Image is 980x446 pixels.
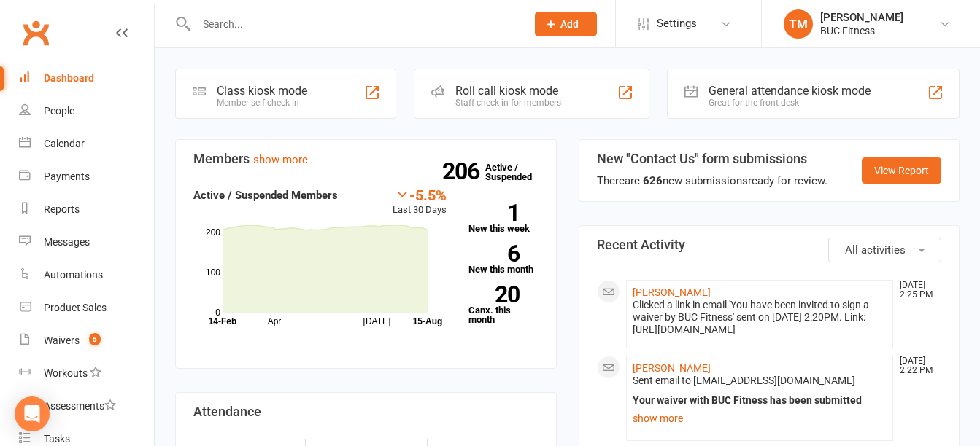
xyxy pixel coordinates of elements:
[892,281,941,300] time: [DATE] 2:25 PM
[633,375,855,386] span: Sent email to [EMAIL_ADDRESS][DOMAIN_NAME]
[643,174,663,187] strong: 626
[633,408,887,429] a: show more
[44,236,90,248] div: Messages
[468,245,539,274] a: 6New this month
[633,394,887,407] div: Your waiver with BUC Fitness has been submitted
[19,62,154,95] a: Dashboard
[597,238,942,252] h3: Recent Activity
[19,259,154,292] a: Automations
[828,238,941,262] button: All activities
[455,84,561,98] div: Roll call kiosk mode
[535,12,597,36] button: Add
[217,84,307,98] div: Class kiosk mode
[44,171,90,182] div: Payments
[15,396,50,431] div: Open Intercom Messenger
[657,7,697,40] span: Settings
[892,356,941,375] time: [DATE] 2:22 PM
[44,302,107,313] div: Product Sales
[393,187,447,203] div: -5.5%
[633,286,711,298] a: [PERSON_NAME]
[193,152,539,166] h3: Members
[442,160,485,182] strong: 206
[820,24,903,37] div: BUC Fitness
[393,187,447,218] div: Last 30 Days
[633,299,887,336] div: Clicked a link in email 'You have been invited to sign a waiver by BUC Fitness' sent on [DATE] 2:...
[633,362,711,374] a: [PERSON_NAME]
[19,324,154,357] a: Waivers 5
[19,193,154,226] a: Reports
[19,95,154,128] a: People
[468,204,539,233] a: 1New this week
[217,98,307,108] div: Member self check-in
[468,202,520,224] strong: 1
[193,404,539,419] h3: Attendance
[784,9,813,39] div: TM
[468,243,520,265] strong: 6
[18,15,54,51] a: Clubworx
[597,172,827,189] div: There are new submissions ready for review.
[44,334,80,346] div: Waivers
[193,189,338,202] strong: Active / Suspended Members
[845,243,906,257] span: All activities
[468,283,520,305] strong: 20
[709,84,871,98] div: General attendance kiosk mode
[709,98,871,108] div: Great for the front desk
[192,14,516,34] input: Search...
[19,226,154,259] a: Messages
[862,157,941,184] a: View Report
[560,18,579,30] span: Add
[44,433,70,445] div: Tasks
[44,138,85,149] div: Calendar
[455,98,561,108] div: Staff check-in for members
[468,286,539,324] a: 20Canx. this month
[19,128,154,160] a: Calendar
[253,153,308,166] a: show more
[44,400,116,412] div: Assessments
[19,160,154,193] a: Payments
[89,333,101,345] span: 5
[19,357,154,390] a: Workouts
[597,152,827,166] h3: New "Contact Us" form submissions
[19,292,154,324] a: Product Sales
[44,72,94,84] div: Dashboard
[44,269,103,281] div: Automations
[19,390,154,423] a: Assessments
[44,203,80,215] div: Reports
[44,367,88,379] div: Workouts
[820,11,903,24] div: [PERSON_NAME]
[485,152,549,192] a: 206Active / Suspended
[44,105,74,117] div: People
